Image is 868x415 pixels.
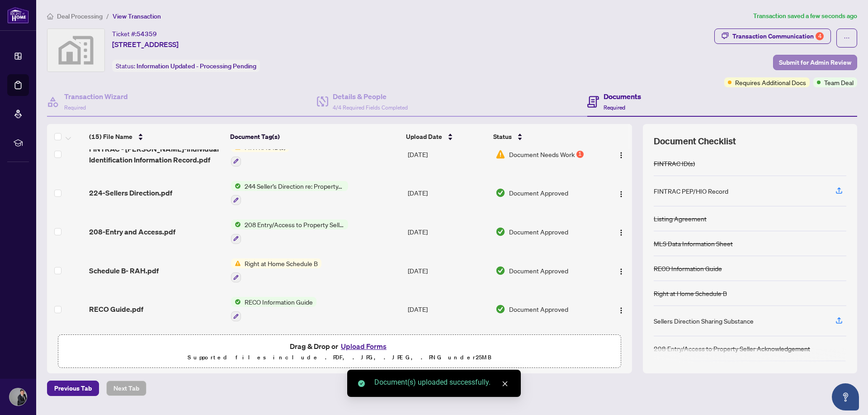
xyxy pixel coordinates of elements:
img: Document Status [495,304,505,314]
span: check-circle [358,380,365,387]
span: Deal Processing [57,12,103,20]
button: Status Icon208 Entry/Access to Property Seller Acknowledgement [231,219,348,244]
span: home [47,13,53,19]
span: Document Approved [509,266,568,276]
td: [DATE] [404,174,492,213]
span: 208 Entry/Access to Property Seller Acknowledgement [241,219,348,229]
div: Document(s) uploaded successfully. [374,377,510,388]
span: Drag & Drop or [290,340,389,352]
div: MLS Data Information Sheet [654,239,733,248]
button: Logo [614,224,628,239]
button: Transaction Communication4 [714,29,831,44]
th: Document Tag(s) [226,124,403,149]
div: Right at Home Schedule B [654,288,727,298]
button: Logo [614,186,628,200]
img: Document Status [495,227,505,237]
span: Submit for Admin Review [779,55,851,70]
span: close [502,381,508,387]
button: Logo [614,302,628,316]
li: / [106,11,109,21]
img: Logo [618,152,625,159]
img: Logo [618,229,625,236]
td: [DATE] [404,212,492,251]
button: Upload Forms [338,340,389,352]
td: [DATE] [404,251,492,290]
h4: Transaction Wizard [64,91,128,102]
button: Submit for Admin Review [773,55,857,70]
span: Document Needs Work [509,149,575,159]
div: Sellers Direction Sharing Substance [654,316,754,326]
button: Previous Tab [47,381,99,396]
span: View Transaction [113,12,161,20]
th: Status [490,124,599,149]
span: 244 Seller’s Direction re: Property/Offers [241,181,348,191]
button: Logo [614,263,628,278]
span: Schedule B- RAH.pdf [89,265,159,276]
th: Upload Date [402,124,490,149]
img: svg%3e [47,29,104,72]
span: ellipsis [844,35,850,41]
span: 54359 [137,30,157,38]
span: Document Checklist [654,135,736,148]
span: [STREET_ADDRESS] [112,39,179,50]
span: FINTRAC - [PERSON_NAME]-Individual Identification Information Record.pdf [89,143,223,165]
button: Open asap [832,383,859,410]
button: Next Tab [106,381,146,396]
td: [DATE] [404,290,492,329]
span: Required [604,104,625,111]
img: logo [7,7,29,24]
div: 208 Entry/Access to Property Seller Acknowledgement [654,343,810,353]
div: Listing Agreement [654,214,707,224]
button: Status IconRight at Home Schedule B [231,258,321,283]
span: 224-Sellers Direction.pdf [89,187,172,198]
div: Status: [112,60,260,72]
span: Document Approved [509,227,568,237]
img: Logo [618,191,625,198]
button: Logo [614,147,628,162]
span: Drag & Drop orUpload FormsSupported files include .PDF, .JPG, .JPEG, .PNG under25MB [58,335,621,368]
p: Supported files include .PDF, .JPG, .JPEG, .PNG under 25 MB [64,352,615,363]
span: 208-Entry and Access.pdf [89,226,175,237]
h4: Details & People [333,91,408,102]
span: Document Approved [509,188,568,198]
th: (15) File Name [85,124,226,149]
a: Close [500,379,510,389]
div: FINTRAC PEP/HIO Record [654,186,728,196]
div: Ticket #: [112,29,157,39]
img: Document Status [495,266,505,276]
div: 1 [576,151,584,158]
div: RECO Information Guide [654,263,722,273]
span: Document Approved [509,304,568,314]
span: Status [493,132,512,142]
span: RECO Information Guide [241,297,316,307]
h4: Documents [604,91,641,102]
button: Status IconRECO Information Guide [231,297,316,321]
img: Status Icon [231,297,241,307]
div: 4 [816,32,824,40]
img: Logo [618,307,625,314]
img: Document Status [495,149,505,159]
span: Requires Additional Docs [735,77,806,87]
span: Required [64,104,86,111]
img: Status Icon [231,181,241,191]
td: [DATE] [404,135,492,174]
span: 4/4 Required Fields Completed [333,104,408,111]
span: Previous Tab [54,381,92,396]
img: Profile Icon [9,388,27,405]
img: Document Status [495,188,505,198]
span: (15) File Name [89,132,132,142]
td: [DATE] [404,329,492,367]
img: Status Icon [231,219,241,229]
img: Status Icon [231,258,241,268]
span: Upload Date [406,132,442,142]
span: RECO Guide.pdf [89,304,143,315]
button: Status Icon244 Seller’s Direction re: Property/Offers [231,181,348,205]
span: Information Updated - Processing Pending [137,62,256,70]
span: Right at Home Schedule B [241,258,321,268]
span: Team Deal [824,77,854,87]
article: Transaction saved a few seconds ago [753,11,857,21]
img: Logo [618,268,625,275]
div: Transaction Communication [732,29,824,43]
button: Status IconFINTRAC ID(s) [231,142,289,167]
div: FINTRAC ID(s) [654,158,695,168]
